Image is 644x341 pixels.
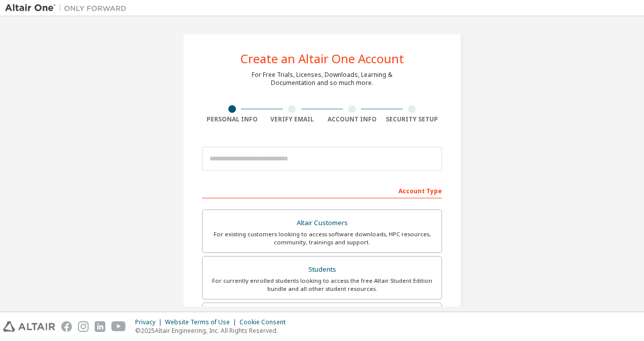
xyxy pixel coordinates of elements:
[322,115,382,123] div: Account Info
[135,326,292,335] p: © 2025 Altair Engineering, Inc. All Rights Reserved.
[3,321,55,332] img: altair_logo.svg
[202,182,442,198] div: Account Type
[252,71,392,87] div: For Free Trials, Licenses, Downloads, Learning & Documentation and so much more.
[382,115,442,123] div: Security Setup
[5,3,132,13] img: Altair One
[78,321,89,332] img: instagram.svg
[239,318,292,326] div: Cookie Consent
[111,321,126,332] img: youtube.svg
[61,321,72,332] img: facebook.svg
[262,115,323,123] div: Verify Email
[240,53,404,65] div: Create an Altair One Account
[209,277,435,293] div: For currently enrolled students looking to access the free Altair Student Edition bundle and all ...
[209,230,435,246] div: For existing customers looking to access software downloads, HPC resources, community, trainings ...
[95,321,105,332] img: linkedin.svg
[209,216,435,230] div: Altair Customers
[209,263,435,277] div: Students
[202,115,262,123] div: Personal Info
[165,318,239,326] div: Website Terms of Use
[135,318,165,326] div: Privacy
